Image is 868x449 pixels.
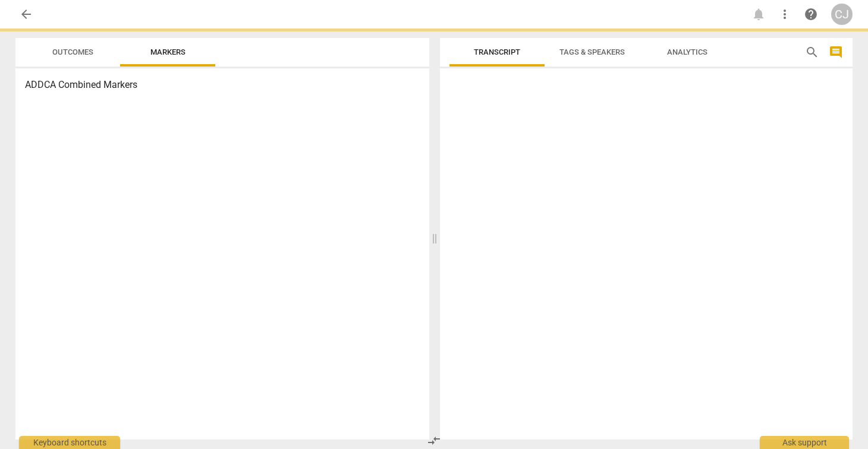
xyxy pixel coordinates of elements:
[800,4,822,25] a: Help
[826,43,845,62] button: Show/Hide comments
[559,48,625,56] span: Tags & Speakers
[474,48,520,56] span: Transcript
[150,48,185,56] span: Markers
[52,48,93,56] span: Outcomes
[804,7,818,21] span: help
[803,43,822,62] button: Search
[778,7,792,21] span: more_vert
[25,78,420,92] h3: ADDCA Combined Markers
[831,4,853,25] button: CJ
[805,45,819,59] span: search
[427,434,441,448] span: compare_arrows
[829,45,843,59] span: comment
[19,7,33,21] span: arrow_back
[667,48,707,56] span: Analytics
[19,436,120,449] div: Keyboard shortcuts
[760,436,849,449] div: Ask support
